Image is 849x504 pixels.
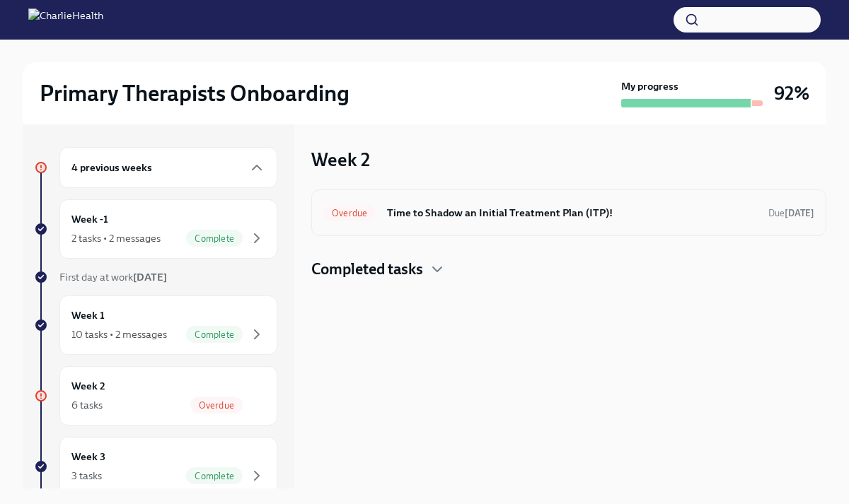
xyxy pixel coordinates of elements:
span: Overdue [190,400,243,411]
h6: Week -1 [71,211,108,227]
div: 2 tasks • 2 messages [71,231,161,245]
h6: 4 previous weeks [71,160,152,175]
a: Week -12 tasks • 2 messagesComplete [34,199,277,259]
span: Complete [186,471,243,481]
h6: Time to Shadow an Initial Treatment Plan (ITP)! [387,205,757,221]
span: Complete [186,233,243,244]
span: Overdue [323,208,376,218]
a: OverdueTime to Shadow an Initial Treatment Plan (ITP)!Due[DATE] [323,201,814,224]
strong: [DATE] [133,271,167,283]
strong: [DATE] [785,208,814,218]
div: 10 tasks • 2 messages [71,327,167,341]
a: First day at work[DATE] [34,270,277,284]
span: Due [768,208,814,218]
h3: 92% [774,81,809,106]
strong: My progress [621,79,678,93]
a: Week 33 tasksComplete [34,437,277,496]
span: August 23rd, 2025 10:00 [768,206,814,220]
div: 4 previous weeks [59,147,277,188]
h6: Week 2 [71,378,105,394]
h4: Completed tasks [311,259,423,280]
h6: Week 1 [71,307,105,323]
h2: Primary Therapists Onboarding [40,79,350,107]
div: Completed tasks [311,259,826,280]
h6: Week 3 [71,449,105,464]
h3: Week 2 [311,147,370,172]
span: Complete [186,329,243,340]
div: 3 tasks [71,469,102,483]
span: First day at work [59,271,167,283]
img: CharlieHealth [28,8,103,31]
a: Week 26 tasksOverdue [34,366,277,426]
a: Week 110 tasks • 2 messagesComplete [34,295,277,355]
div: 6 tasks [71,398,103,412]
